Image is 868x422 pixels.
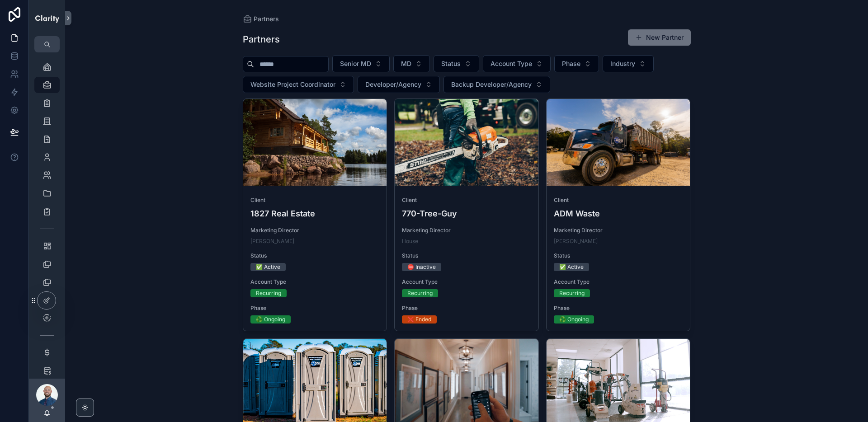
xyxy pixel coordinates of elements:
h4: 770-Tree-Guy [402,207,531,220]
span: Status [402,252,531,259]
span: Phase [554,305,683,312]
a: Client770-Tree-GuyMarketing DirectorHouseStatus⛔ InactiveAccount TypeRecurringPhase❌ Ended [394,98,539,331]
button: Select Button [483,55,551,72]
span: Client [402,197,531,204]
button: New Partner [628,29,691,46]
div: ❌ Ended [407,315,431,324]
span: Phase [562,59,580,68]
span: Industry [610,59,635,68]
span: Marketing Director [402,227,531,234]
a: Client1827 Real EstateMarketing Director[PERSON_NAME]Status✅ ActiveAccount TypeRecurringPhase♻️ O... [243,98,387,331]
a: Partners [243,14,279,23]
div: 1827.webp [243,99,387,186]
span: Client [250,197,380,204]
button: Select Button [554,55,599,72]
img: App logo [34,11,60,25]
span: Account Type [250,278,380,286]
div: ⛔ Inactive [407,263,436,271]
span: Partners [254,14,279,23]
div: scrollable content [29,52,65,379]
div: ♻️ Ongoing [559,315,589,324]
h4: ADM Waste [554,207,683,220]
span: Phase [402,305,531,312]
button: Select Button [243,76,354,93]
div: Recurring [256,289,281,297]
a: ClientADM WasteMarketing Director[PERSON_NAME]Status✅ ActiveAccount TypeRecurringPhase♻️ Ongoing [546,98,691,331]
span: Phase [250,305,380,312]
span: Marketing Director [250,227,380,234]
span: Backup Developer/Agency [451,80,532,89]
div: 770-Cropped.webp [395,99,538,186]
h1: Partners [243,33,280,46]
div: ✅ Active [559,263,584,271]
button: Select Button [393,55,430,72]
button: Select Button [332,55,390,72]
span: Status [554,252,683,259]
button: Select Button [603,55,654,72]
span: Marketing Director [554,227,683,234]
span: Website Project Coordinator [250,80,335,89]
span: Account Type [491,59,532,68]
span: Developer/Agency [365,80,421,89]
div: ♻️ Ongoing [256,315,285,324]
span: Account Type [402,278,531,286]
iframe: Spotlight [1,43,17,60]
div: ✅ Active [256,263,280,271]
button: Select Button [443,76,550,93]
span: Client [554,197,683,204]
div: adm-Cropped.webp [547,99,690,186]
div: Recurring [559,289,585,297]
div: Recurring [407,289,433,297]
span: Account Type [554,278,683,286]
a: [PERSON_NAME] [250,238,294,245]
a: House [402,238,418,245]
span: Status [250,252,380,259]
span: Senior MD [340,59,371,68]
a: [PERSON_NAME] [554,238,598,245]
span: MD [401,59,411,68]
span: Status [441,59,461,68]
h4: 1827 Real Estate [250,207,380,220]
button: Select Button [358,76,440,93]
button: Select Button [434,55,479,72]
